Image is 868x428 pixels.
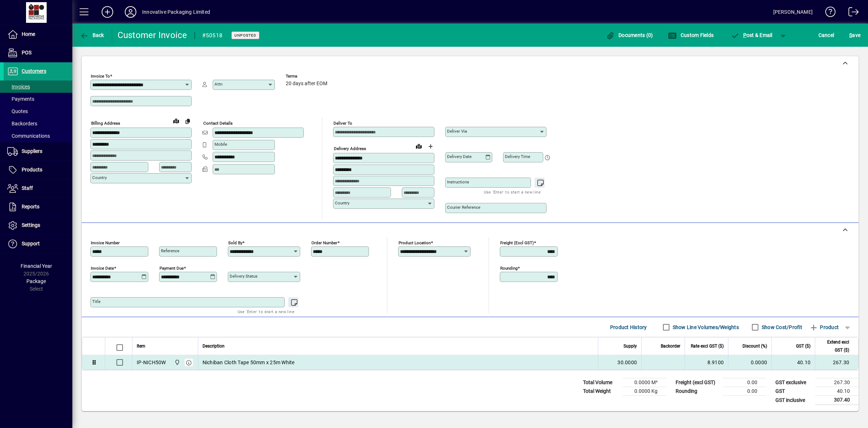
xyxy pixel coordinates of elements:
[170,115,182,126] a: View on map
[4,44,72,62] a: POS
[7,96,34,102] span: Payments
[671,324,739,331] label: Show Line Volumes/Weights
[727,29,776,42] button: Post & Email
[335,200,349,205] mat-label: Country
[623,378,666,387] td: 0.0000 M³
[623,387,666,396] td: 0.0000 Kg
[22,148,42,154] span: Suppliers
[505,154,530,159] mat-label: Delivery time
[815,355,858,370] td: 267.30
[22,50,31,55] span: POS
[771,355,815,370] td: 40.10
[728,355,771,370] td: 0.0000
[425,141,436,152] button: Choose address
[843,1,859,25] a: Logout
[159,266,184,271] mat-label: Payment due
[7,133,50,139] span: Communications
[447,179,469,184] mat-label: Instructions
[26,278,46,284] span: Package
[4,179,72,198] a: Staff
[815,378,859,387] td: 267.30
[72,29,112,42] app-page-header-button: Back
[4,161,72,179] a: Products
[230,274,258,279] mat-label: Delivery status
[22,31,35,37] span: Home
[818,29,834,41] span: Cancel
[21,263,52,269] span: Financial Year
[413,140,425,152] a: View on map
[238,307,294,316] mat-hint: Use 'Enter' to start a new line
[286,74,329,79] span: Terms
[723,378,766,387] td: 0.00
[579,387,623,396] td: Total Weight
[119,5,142,18] button: Profile
[7,108,28,114] span: Quotes
[4,25,72,43] a: Home
[691,342,724,350] span: Rate excl GST ($)
[4,235,72,253] a: Support
[849,29,860,41] span: ave
[809,321,839,333] span: Product
[447,154,472,159] mat-label: Delivery date
[772,396,815,405] td: GST inclusive
[668,32,714,38] span: Custom Fields
[399,240,431,245] mat-label: Product location
[666,29,715,42] button: Custom Fields
[311,240,337,245] mat-label: Order number
[137,359,166,366] div: IP-NICH50W
[815,396,859,405] td: 307.40
[731,32,773,38] span: ost & Email
[760,324,802,331] label: Show Cost/Profit
[22,204,39,209] span: Reports
[815,387,859,396] td: 40.10
[182,115,193,127] button: Copy to Delivery address
[92,175,107,180] mat-label: Country
[4,80,72,93] a: Invoices
[7,121,37,126] span: Backorders
[4,198,72,216] a: Reports
[672,387,723,396] td: Rounding
[91,266,114,271] mat-label: Invoice date
[484,188,541,196] mat-hint: Use 'Enter' to start a new line
[500,240,534,245] mat-label: Freight (excl GST)
[607,321,650,334] button: Product History
[610,321,647,333] span: Product History
[617,359,637,366] span: 30.0000
[96,5,119,18] button: Add
[4,216,72,234] a: Settings
[723,387,766,396] td: 0.00
[661,342,680,350] span: Backorder
[772,378,815,387] td: GST exclusive
[22,167,42,173] span: Products
[203,359,295,366] span: Nichiban Cloth Tape 50mm x 25m White
[4,93,72,105] a: Payments
[743,342,767,350] span: Discount (%)
[202,30,223,41] div: #50518
[820,1,836,25] a: Knowledge Base
[447,205,480,210] mat-label: Courier Reference
[92,299,101,304] mat-label: Title
[7,84,30,90] span: Invoices
[773,6,813,18] div: [PERSON_NAME]
[4,117,72,130] a: Backorders
[173,358,181,366] span: Innovative Packaging
[820,338,849,354] span: Extend excl GST ($)
[214,142,227,147] mat-label: Mobile
[118,29,187,41] div: Customer Invoice
[142,6,210,18] div: Innovative Packaging Limited
[22,68,46,74] span: Customers
[4,105,72,117] a: Quotes
[80,32,104,38] span: Back
[500,266,518,271] mat-label: Rounding
[4,130,72,142] a: Communications
[137,342,145,350] span: Item
[333,121,352,126] mat-label: Deliver To
[91,74,110,79] mat-label: Invoice To
[624,342,637,350] span: Supply
[579,378,623,387] td: Total Volume
[447,129,467,134] mat-label: Deliver via
[234,33,256,38] span: Unposted
[806,321,842,334] button: Product
[161,248,179,253] mat-label: Reference
[22,185,33,191] span: Staff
